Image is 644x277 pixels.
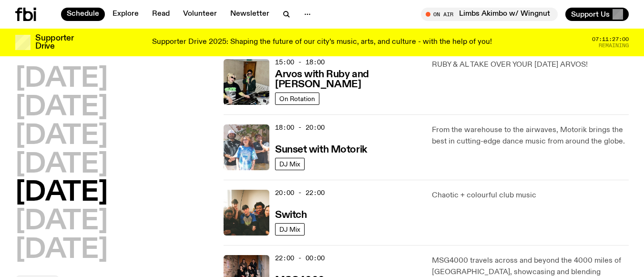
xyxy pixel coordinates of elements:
button: On AirLimbs Akimbo w/ Wingnut [421,8,558,21]
span: DJ Mix [279,226,300,233]
button: [DATE] [15,237,108,264]
h3: Supporter Drive [35,34,73,51]
a: Newsletter [225,8,275,21]
img: Ruby wears a Collarbones t shirt and pretends to play the DJ decks, Al sings into a pringles can.... [224,59,269,105]
a: Sunset with Motorik [275,143,367,155]
img: Andrew, Reenie, and Pat stand in a row, smiling at the camera, in dappled light with a vine leafe... [224,124,269,170]
button: [DATE] [15,208,108,235]
p: From the warehouse to the airwaves, Motorik brings the best in cutting-edge dance music from arou... [432,124,629,147]
h3: Sunset with Motorik [275,145,367,155]
button: [DATE] [15,180,108,206]
a: Volunteer [177,8,223,21]
span: 22:00 - 00:00 [275,254,325,263]
p: RUBY & AL TAKE OVER YOUR [DATE] ARVOS! [432,59,629,71]
span: 20:00 - 22:00 [275,188,325,197]
span: 18:00 - 20:00 [275,123,325,132]
p: Chaotic + colourful club music [432,190,629,201]
a: Switch [275,208,307,220]
span: DJ Mix [279,160,300,167]
img: A warm film photo of the switch team sitting close together. from left to right: Cedar, Lau, Sand... [224,190,269,236]
span: 07:11:27:00 [592,37,629,42]
button: [DATE] [15,152,108,178]
a: Arvos with Ruby and [PERSON_NAME] [275,68,420,90]
a: Read [146,8,175,21]
button: Support Us [565,8,629,21]
h3: Arvos with Ruby and [PERSON_NAME] [275,70,420,90]
span: Support Us [571,10,610,19]
a: DJ Mix [275,223,305,236]
a: On Rotation [275,92,319,105]
span: 15:00 - 18:00 [275,58,325,67]
span: Remaining [599,43,629,48]
a: Explore [107,8,144,21]
h3: Switch [275,210,307,220]
a: DJ Mix [275,158,305,170]
a: Schedule [61,8,105,21]
button: [DATE] [15,123,108,150]
span: On Rotation [279,95,315,102]
p: Supporter Drive 2025: Shaping the future of our city’s music, arts, and culture - with the help o... [152,38,492,47]
button: [DATE] [15,66,108,92]
button: [DATE] [15,94,108,121]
